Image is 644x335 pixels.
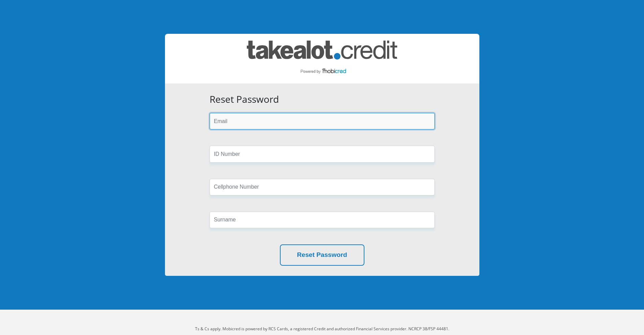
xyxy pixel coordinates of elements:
input: Cellphone Number [210,179,435,195]
button: Reset Password [280,244,364,266]
input: Surname [210,212,435,228]
h3: Reset Password [210,94,435,105]
img: takealot_credit logo [247,41,397,77]
p: Ts & Cs apply. Mobicred is powered by RCS Cards, a registered Credit and authorized Financial Ser... [135,326,510,332]
input: Email [210,113,435,129]
input: ID Number [210,146,435,162]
